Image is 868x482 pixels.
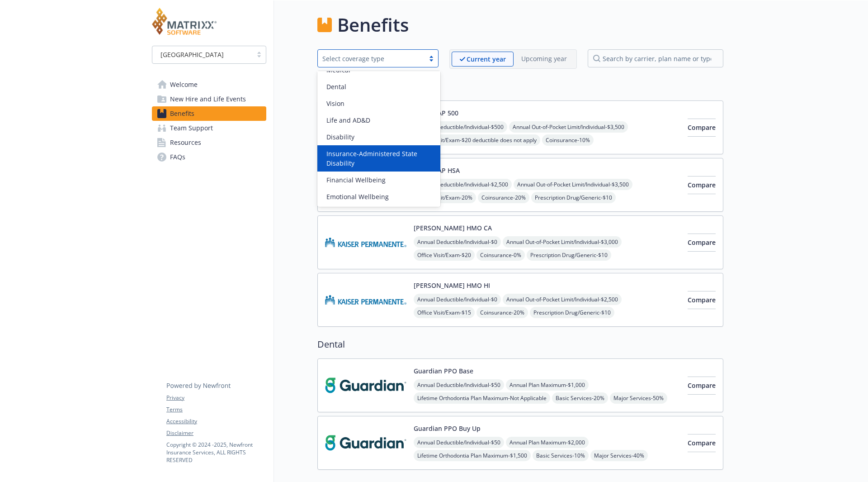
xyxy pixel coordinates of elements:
[476,307,528,318] span: Coinsurance - 20%
[325,223,406,262] img: Kaiser Permanente Insurance Company carrier logo
[503,294,622,305] span: Annual Out-of-Pocket Limit/Individual - $2,500
[506,379,589,391] span: Annual Plan Maximum - $1,000
[688,238,716,247] span: Compare
[157,50,248,59] span: [GEOGRAPHIC_DATA]
[152,77,266,92] a: Welcome
[688,119,716,137] button: Compare
[514,52,575,67] span: Upcoming year
[552,392,608,404] span: Basic Services - 20%
[688,377,716,395] button: Compare
[476,249,525,261] span: Coinsurance - 0%
[152,92,266,106] a: New Hire and Life Events
[326,82,346,91] span: Dental
[170,121,213,135] span: Team Support
[533,450,589,461] span: Basic Services - 10%
[170,106,194,121] span: Benefits
[317,80,723,93] h2: Medical
[317,338,723,351] h2: Dental
[170,77,198,92] span: Welcome
[414,223,492,233] button: [PERSON_NAME] HMO CA
[506,437,589,448] span: Annual Plan Maximum - $2,000
[170,150,185,164] span: FAQs
[414,281,490,290] button: [PERSON_NAME] HMO HI
[322,54,420,63] div: Select coverage type
[530,307,614,318] span: Prescription Drug/Generic - $10
[326,132,354,142] span: Disability
[688,123,716,132] span: Compare
[325,366,406,405] img: Guardian carrier logo
[152,121,266,135] a: Team Support
[414,392,550,404] span: Lifetime Orthodontia Plan Maximum - Not Applicable
[688,439,716,447] span: Compare
[326,99,344,108] span: Vision
[521,54,567,63] p: Upcoming year
[160,50,224,59] span: [GEOGRAPHIC_DATA]
[326,192,389,201] span: Emotional Wellbeing
[688,181,716,189] span: Compare
[588,49,723,67] input: search by carrier, plan name or type
[326,115,370,125] span: Life and AD&D
[414,121,507,133] span: Annual Deductible/Individual - $500
[166,441,266,464] p: Copyright © 2024 - 2025 , Newfront Insurance Services, ALL RIGHTS RESERVED
[170,92,246,106] span: New Hire and Life Events
[414,307,475,318] span: Office Visit/Exam - $15
[542,134,594,146] span: Coinsurance - 10%
[414,134,540,146] span: Office Visit/Exam - $20 deductible does not apply
[527,249,611,261] span: Prescription Drug/Generic - $10
[509,121,628,133] span: Annual Out-of-Pocket Limit/Individual - $3,500
[325,281,406,319] img: Kaiser Permanente Insurance Company carrier logo
[688,291,716,309] button: Compare
[152,150,266,164] a: FAQs
[414,294,501,305] span: Annual Deductible/Individual - $0
[688,176,716,194] button: Compare
[414,179,512,190] span: Annual Deductible/Individual - $2,500
[152,106,266,121] a: Benefits
[478,192,529,203] span: Coinsurance - 20%
[414,424,481,433] button: Guardian PPO Buy Up
[514,179,632,190] span: Annual Out-of-Pocket Limit/Individual - $3,500
[531,192,616,203] span: Prescription Drug/Generic - $10
[337,11,409,38] h1: Benefits
[503,236,622,248] span: Annual Out-of-Pocket Limit/Individual - $3,000
[688,381,716,390] span: Compare
[170,135,201,150] span: Resources
[152,135,266,150] a: Resources
[467,54,506,64] p: Current year
[325,424,406,462] img: Guardian carrier logo
[414,192,476,203] span: Office Visit/Exam - 20%
[414,366,473,376] button: Guardian PPO Base
[414,249,475,261] span: Office Visit/Exam - $20
[166,406,266,414] a: Terms
[414,450,531,461] span: Lifetime Orthodontia Plan Maximum - $1,500
[166,394,266,402] a: Privacy
[688,296,716,304] span: Compare
[414,437,504,448] span: Annual Deductible/Individual - $50
[688,434,716,452] button: Compare
[326,149,435,168] span: Insurance-Administered State Disability
[166,417,266,425] a: Accessibility
[326,175,386,185] span: Financial Wellbeing
[688,234,716,252] button: Compare
[414,236,501,248] span: Annual Deductible/Individual - $0
[166,429,266,437] a: Disclaimer
[590,450,648,461] span: Major Services - 40%
[414,379,504,391] span: Annual Deductible/Individual - $50
[610,392,667,404] span: Major Services - 50%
